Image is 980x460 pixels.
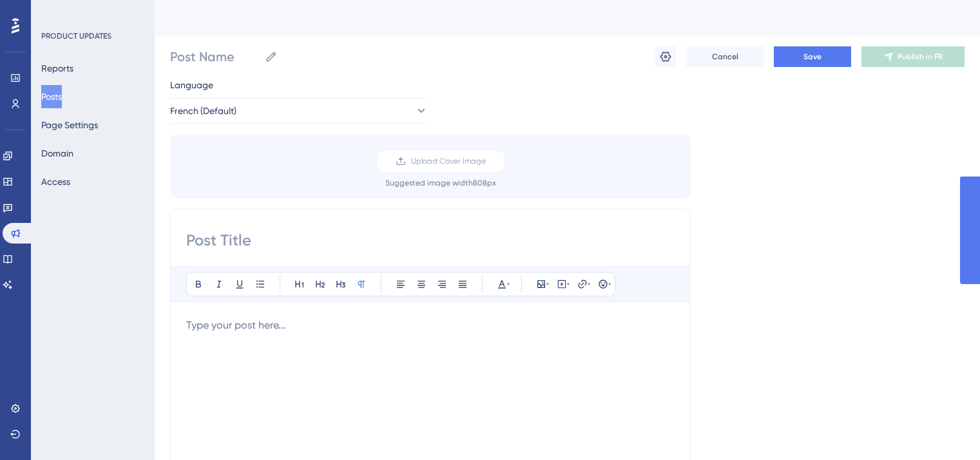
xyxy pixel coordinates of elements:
button: Cancel [686,46,764,67]
button: Domain [41,142,73,165]
div: Suggested image width 808 px [385,178,496,188]
span: Cancel [712,52,738,62]
span: Language [170,77,213,93]
button: French (Default) [170,98,428,124]
input: Post Name [170,48,260,66]
button: Reports [41,57,73,80]
button: Access [41,170,70,193]
span: Upload Cover Image [411,156,486,166]
span: Save [803,52,821,62]
iframe: UserGuiding AI Assistant Launcher [926,409,965,448]
button: Save [774,46,851,67]
span: French (Default) [170,103,236,119]
button: Posts [41,85,62,108]
input: Post Title [186,230,675,251]
span: Publish in FR [898,52,943,62]
button: Publish in FR [861,46,965,67]
div: PRODUCT UPDATES [41,31,111,41]
button: Page Settings [41,113,98,137]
